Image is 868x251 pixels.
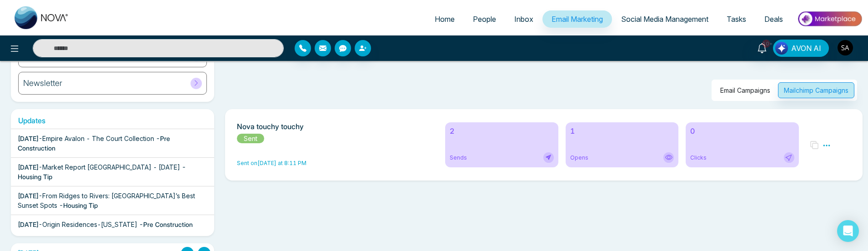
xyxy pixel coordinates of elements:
div: - [18,162,207,181]
h6: Updates [11,116,214,125]
h6: Newsletter [23,78,62,88]
div: Open Intercom Messenger [837,220,859,242]
span: Social Media Management [621,15,708,24]
span: - Pre Construction [139,221,193,228]
h6: 2 [450,127,553,136]
span: People [473,15,496,24]
span: From Ridges to Rivers: [GEOGRAPHIC_DATA]’s Best Sunset Spots [18,192,195,209]
a: Email Marketing [542,10,612,28]
span: Tasks [727,15,746,24]
div: - [18,220,193,229]
button: AVON AI [773,40,829,57]
span: Clicks [690,154,707,162]
span: Empire Avalon - The Court Collection [42,135,154,142]
span: - Housing Tip [59,201,98,209]
span: Sent [237,134,264,143]
img: Lead Flow [775,42,788,55]
a: Deals [755,10,792,28]
h6: 1 [570,127,674,136]
span: Deals [764,15,783,24]
span: Sends [450,154,467,162]
span: Sent on [DATE] at 8:11 PM [237,160,306,166]
span: [DATE] [18,221,39,228]
span: Home [435,15,455,24]
span: [DATE] [18,163,39,171]
h6: Nova touchy touchy [237,122,434,131]
span: Origin Residences-[US_STATE] [42,221,137,228]
span: [DATE] [18,135,39,142]
img: Market-place.gif [797,9,863,29]
span: Inbox [514,15,533,24]
img: User Avatar [838,40,853,55]
a: People [464,10,505,28]
img: Nova CRM Logo [15,6,69,29]
a: Tasks [717,10,755,28]
a: Social Media Management [612,10,717,28]
span: AVON AI [791,43,821,54]
span: Opens [570,154,588,162]
span: Market Report [GEOGRAPHIC_DATA] - [DATE] [42,163,180,171]
span: Email Marketing [552,15,603,24]
span: 10+ [762,40,770,48]
button: Email Campaigns [714,82,776,98]
div: - [18,134,207,153]
a: Home [426,10,464,28]
div: - [18,191,207,210]
button: Mailchimp Campaigns [778,82,854,98]
a: 10+ [751,40,773,55]
h6: 0 [690,127,794,136]
span: [DATE] [18,192,39,200]
a: Inbox [505,10,542,28]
